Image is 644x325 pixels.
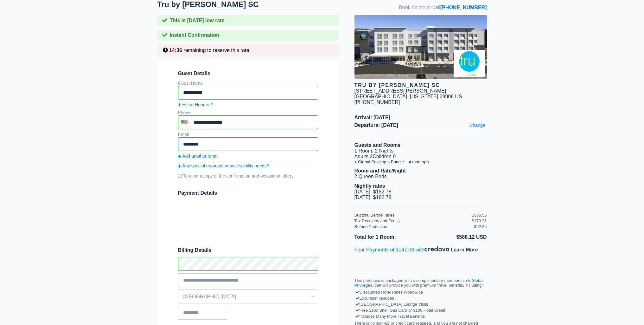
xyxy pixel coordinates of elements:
div: Discounted Hotel Rates Worldwide [356,289,485,295]
li: 2 Queen Beds [354,174,487,179]
iframe: PayPal Message 1 [354,258,487,265]
div: Tru by [PERSON_NAME] SC [354,82,487,88]
p: This purchase is packaged with a complimentary membership to , that will provide you with premium... [354,278,487,288]
span: 29906 [440,94,454,99]
b: Room and Rate/Night [354,168,406,173]
div: United States: +1 [179,116,192,128]
span: 14:36 [169,48,182,53]
b: Guests and Rooms [354,142,401,148]
div: [STREET_ADDRESS][PERSON_NAME] [354,88,446,94]
a: Global Privileges [354,278,484,288]
div: Refund Protection: [354,224,474,229]
div: [GEOGRAPHIC_DATA] Lounge Visits [356,301,485,307]
span: Children 0 [373,154,396,159]
a: Four Payments of $147.03 with.Learn More [354,247,478,252]
a: [PHONE_NUMBER] [440,5,487,10]
span: [US_STATE] [410,94,438,99]
label: Email [178,132,189,137]
img: Brand logo for Tru by Hilton Beaufort SC [454,50,485,77]
a: Hilton Honors # [178,102,318,107]
li: Adults 2 [354,154,487,159]
b: Nightly rates [354,183,385,189]
div: [PHONE_NUMBER] [354,100,487,105]
div: $170.31 [472,218,487,223]
div: This is [DATE] low rate [157,15,339,26]
a: Change [468,121,487,129]
div: $365.56 [472,213,487,218]
li: $588.12 USD [421,233,487,241]
span: [GEOGRAPHIC_DATA], [354,94,409,99]
div: Subtotal Before Taxes: [354,213,472,218]
a: Any special requests or accessibility needs? [178,163,318,168]
div: Free $100 Shell Gas Card or $100 Hotel Credit [356,307,485,313]
li: 1 Room, 2 Nights [354,148,487,154]
div: Tax Recovery and Fees: [354,218,472,223]
img: hotel image [354,15,487,79]
span: Book online or call [399,5,487,10]
span: Arrival: [DATE] [354,115,487,120]
div: Includes Many More Travel Benefits [356,313,485,319]
span: US [455,94,462,99]
span: Payment Details [178,190,217,196]
li: + Global Privileges Bundle – 4 month(s) [354,159,487,164]
div: Instant Confirmation [157,30,339,41]
span: remaining to reserve this rate [183,48,249,53]
div: $52.25 [474,224,487,229]
label: Guest Name [178,81,203,86]
label: Phone [178,110,191,115]
span: Four Payments of $147.03 with . [354,247,478,252]
span: Learn More [450,247,478,252]
span: Guest Details [178,71,318,76]
div: Excursion Included [356,295,485,301]
iframe: Secure payment input frame [177,198,319,240]
span: Billing Details [178,247,318,253]
span: [GEOGRAPHIC_DATA] [178,291,318,302]
li: Total for 1 Room: [354,233,421,241]
span: [DATE] $182.78 [354,189,392,194]
a: Add another email [178,153,318,159]
span: Departure: [DATE] [354,122,487,128]
label: Text me a copy of the confirmation and occasional offers [178,171,318,181]
span: [DATE] $182.78 [354,195,392,200]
